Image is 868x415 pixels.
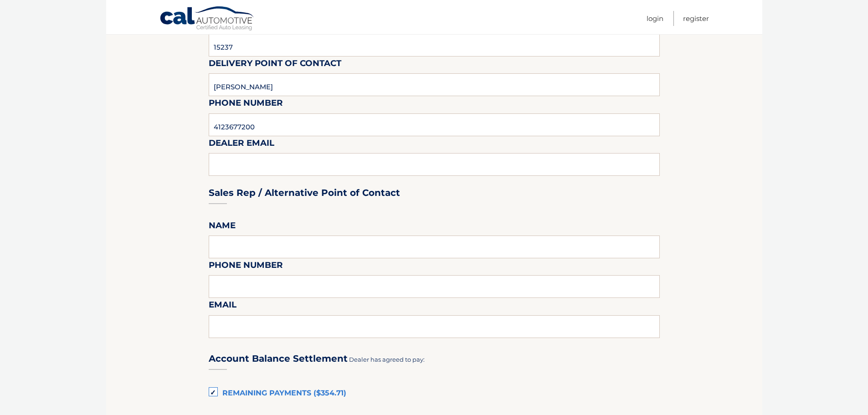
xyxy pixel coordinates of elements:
[349,356,425,363] span: Dealer has agreed to pay:
[209,258,283,275] label: Phone Number
[647,11,663,26] a: Login
[209,298,236,315] label: Email
[683,11,709,26] a: Register
[209,353,348,364] h3: Account Balance Settlement
[209,187,400,199] h3: Sales Rep / Alternative Point of Contact
[209,136,274,153] label: Dealer Email
[209,96,283,113] label: Phone Number
[209,56,341,73] label: Delivery Point of Contact
[209,219,236,236] label: Name
[159,6,255,32] a: Cal Automotive
[209,384,660,403] label: Remaining Payments ($354.71)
